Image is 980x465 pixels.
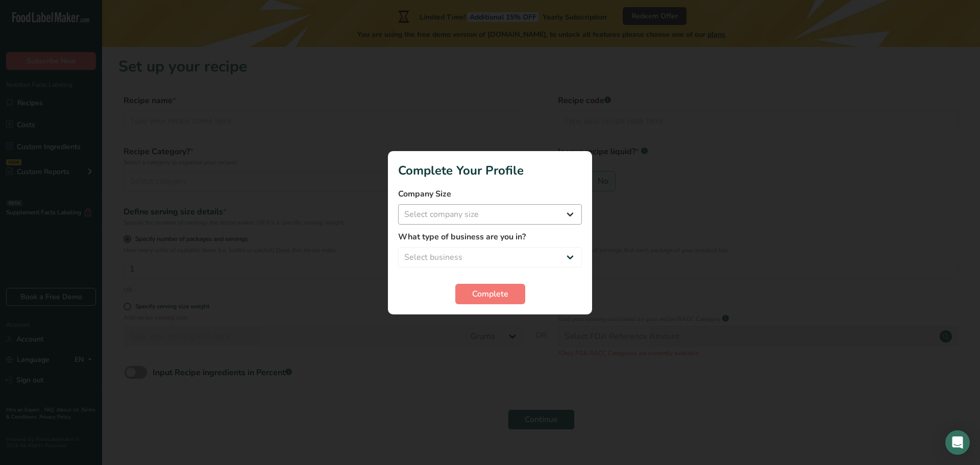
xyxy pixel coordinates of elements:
button: Complete [455,284,525,304]
label: What type of business are you in? [398,231,582,243]
div: Open Intercom Messenger [945,430,970,455]
h1: Complete Your Profile [398,161,582,180]
span: Complete [472,288,508,300]
label: Company Size [398,188,582,200]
